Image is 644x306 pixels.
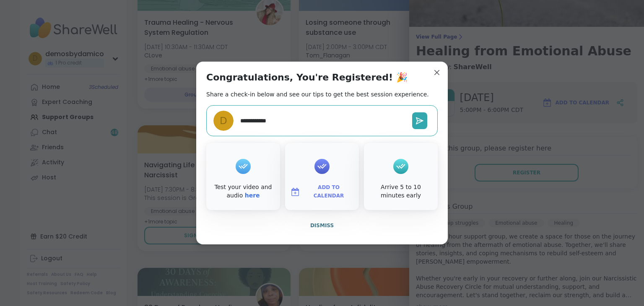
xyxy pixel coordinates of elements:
h2: Share a check-in below and see our tips to get the best session experience. [206,90,429,99]
div: Arrive 5 to 10 minutes early [366,183,436,200]
button: Add to Calendar [287,183,357,201]
div: Test your video and audio [208,183,278,200]
a: here [245,192,260,199]
span: d [220,114,227,128]
span: Dismiss [310,223,334,228]
button: Dismiss [206,217,438,234]
h1: Congratulations, You're Registered! 🎉 [206,72,408,83]
img: ShareWell Logomark [290,187,300,197]
span: Add to Calendar [304,184,354,200]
